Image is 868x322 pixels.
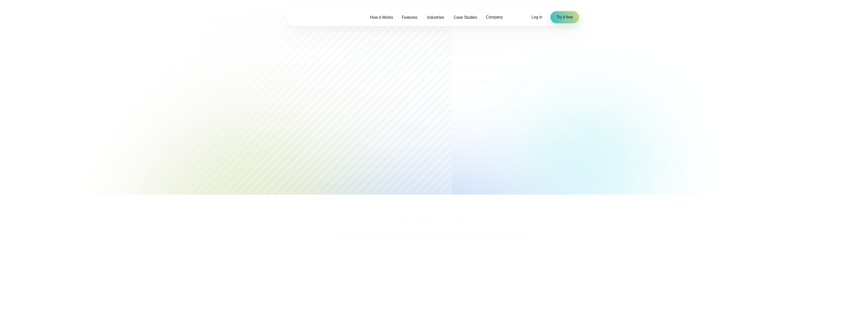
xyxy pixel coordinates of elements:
a: Case Studies [449,12,482,23]
span: Log in [531,15,542,19]
span: How it Works [370,14,393,21]
span: Company [486,14,503,20]
span: Try it free [557,14,573,20]
a: Try it free [550,11,579,23]
a: How it Works [366,12,398,23]
span: Industries [427,14,444,21]
a: Log in [531,14,542,20]
span: Case Studies [454,14,477,21]
span: Features [402,14,417,21]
